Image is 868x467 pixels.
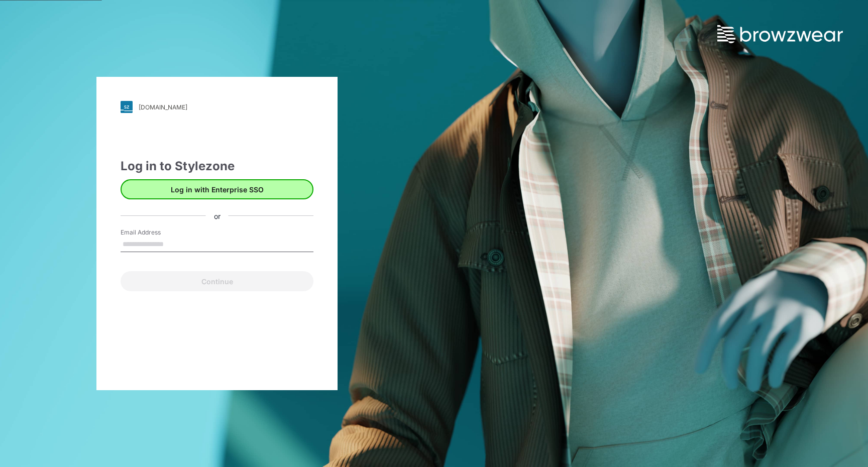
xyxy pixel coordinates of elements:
[139,103,187,111] div: [DOMAIN_NAME]
[121,101,313,113] a: [DOMAIN_NAME]
[121,101,133,113] img: svg+xml;base64,PHN2ZyB3aWR0aD0iMjgiIGhlaWdodD0iMjgiIHZpZXdCb3g9IjAgMCAyOCAyOCIgZmlsbD0ibm9uZSIgeG...
[121,179,313,199] button: Log in with Enterprise SSO
[717,25,843,43] img: browzwear-logo.73288ffb.svg
[121,157,313,175] div: Log in to Stylezone
[121,228,191,237] label: Email Address
[206,210,229,221] div: or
